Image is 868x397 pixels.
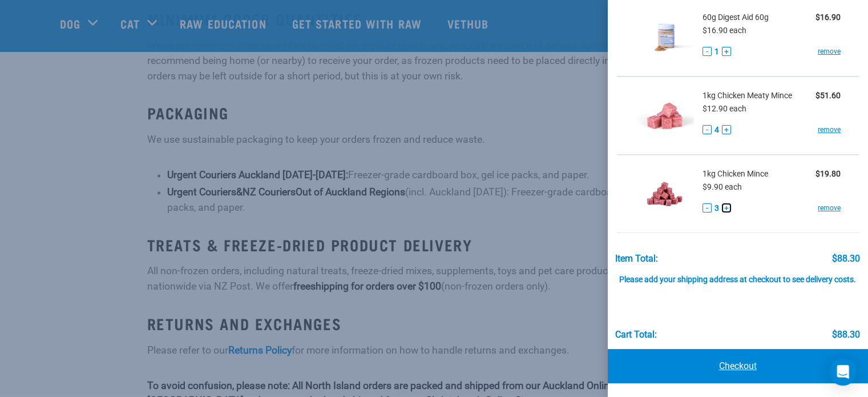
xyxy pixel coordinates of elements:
div: Please add your shipping address at checkout to see delivery costs. [615,264,860,284]
a: remove [818,203,841,213]
div: Item Total: [615,254,658,264]
span: 3 [714,202,719,214]
button: - [703,47,712,56]
span: 4 [714,124,719,136]
img: Digest Aid 60g [635,8,694,67]
span: 1kg Chicken Mince [703,168,768,180]
span: $9.90 each [703,182,742,191]
div: Cart total: [615,330,657,340]
button: + [722,47,731,56]
a: remove [818,46,841,57]
div: Open Intercom Messenger [829,358,857,386]
span: 1kg Chicken Meaty Mince [703,90,792,102]
a: Checkout [608,349,868,383]
button: + [722,203,731,212]
div: $88.30 [832,330,860,340]
button: + [722,125,731,134]
a: remove [818,125,841,135]
span: $16.90 each [703,26,746,35]
span: 60g Digest Aid 60g [703,11,769,23]
button: - [703,125,712,134]
div: $88.30 [832,254,860,264]
strong: $19.80 [815,169,841,178]
img: Chicken Meaty Mince [635,86,694,145]
strong: $51.60 [815,91,841,100]
button: - [703,203,712,212]
img: Chicken Mince [635,165,694,223]
span: 1 [714,46,719,58]
strong: $16.90 [815,13,841,22]
span: $12.90 each [703,104,746,113]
